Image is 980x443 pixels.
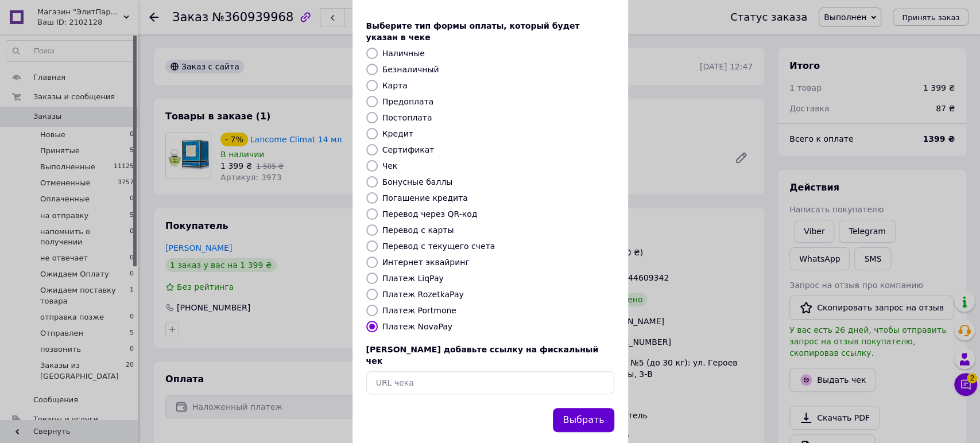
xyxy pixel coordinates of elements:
[382,258,470,267] label: Интернет эквайринг
[382,322,452,331] label: Платеж NovaPay
[382,97,434,106] label: Предоплата
[382,161,398,170] label: Чек
[382,113,432,122] label: Постоплата
[382,65,439,74] label: Безналичный
[553,408,614,433] button: Выбрать
[382,193,468,203] label: Погашение кредита
[382,177,453,186] label: Бонусные баллы
[382,306,456,315] label: Платеж Portmone
[382,129,413,138] label: Кредит
[366,21,580,42] span: Выберите тип формы оплаты, который будет указан в чеке
[382,145,435,154] label: Сертификат
[382,226,454,235] label: Перевод с карты
[366,345,599,366] span: [PERSON_NAME] добавьте ссылку на фискальный чек
[382,274,444,283] label: Платеж LiqPay
[382,290,464,299] label: Платеж RozetkaPay
[382,242,495,251] label: Перевод с текущего счета
[382,81,408,90] label: Карта
[366,371,614,394] input: URL чека
[382,49,425,58] label: Наличные
[382,209,478,219] label: Перевод через QR-код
